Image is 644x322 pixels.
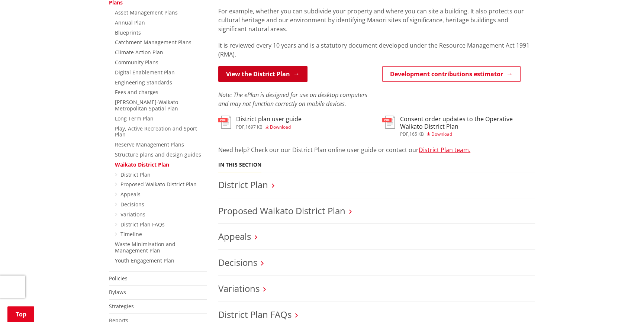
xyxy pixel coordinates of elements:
[120,181,197,188] a: Proposed Waikato District Plan
[218,41,535,59] p: It is reviewed every 10 years and is a statutory document developed under the Resource Management...
[400,131,408,137] span: pdf
[115,9,178,16] a: Asset Management Plans
[382,116,535,136] a: Consent order updates to the Operative Waikato District Plan pdf,165 KB Download
[409,131,424,137] span: 165 KB
[109,289,126,296] a: Bylaws
[218,308,292,321] a: District Plan FAQs
[245,124,263,130] span: 1697 KB
[115,257,174,264] a: Youth Engagement Plan
[115,59,158,66] a: Community Plans
[115,115,154,122] a: Long Term Plan
[382,116,395,129] img: document-pdf.svg
[218,282,260,294] a: Variations
[115,99,178,112] a: [PERSON_NAME]-Waikato Metropolitan Spatial Plan
[115,161,169,168] a: Waikato District Plan
[115,241,176,254] a: Waste Minimisation and Management Plan
[115,141,184,148] a: Reserve Management Plans
[236,124,244,130] span: pdf
[236,116,302,123] h3: District plan user guide
[120,211,145,218] a: Variations
[115,39,191,46] a: Catchment Management Plans
[610,291,637,318] iframe: Messenger Launcher
[115,125,197,138] a: Play, Active Recreation and Sport Plan
[115,69,175,76] a: Digital Enablement Plan
[115,151,201,158] a: Structure plans and design guides
[109,275,128,282] a: Policies
[120,231,142,238] a: Timeline
[120,171,151,178] a: District Plan
[431,131,452,137] span: Download
[400,116,535,130] h3: Consent order updates to the Operative Waikato District Plan
[120,221,165,228] a: District Plan FAQs
[218,7,535,33] p: For example, whether you can subdivide your property and where you can site a building. It also p...
[218,230,251,242] a: Appeals
[120,191,141,198] a: Appeals
[218,116,302,129] a: District plan user guide pdf,1697 KB Download
[382,66,521,82] a: Development contributions estimator
[218,162,261,168] h5: In this section
[115,49,163,56] a: Climate Action Plan
[115,29,141,36] a: Blueprints
[218,116,231,129] img: document-pdf.svg
[218,205,345,217] a: Proposed Waikato District Plan
[120,201,144,208] a: Decisions
[419,146,470,154] a: District Plan team.
[218,256,257,268] a: Decisions
[270,124,291,130] span: Download
[115,19,145,26] a: Annual Plan
[218,66,307,82] a: View the District Plan
[236,125,302,129] div: ,
[218,145,535,154] p: Need help? Check our our District Plan online user guide or contact our
[115,88,158,96] a: Fees and charges
[115,79,172,86] a: Engineering Standards
[218,178,268,191] a: District Plan
[218,91,367,108] em: Note: The ePlan is designed for use on desktop computers and may not function correctly on mobile...
[400,132,535,136] div: ,
[7,306,34,322] a: Top
[109,303,134,310] a: Strategies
